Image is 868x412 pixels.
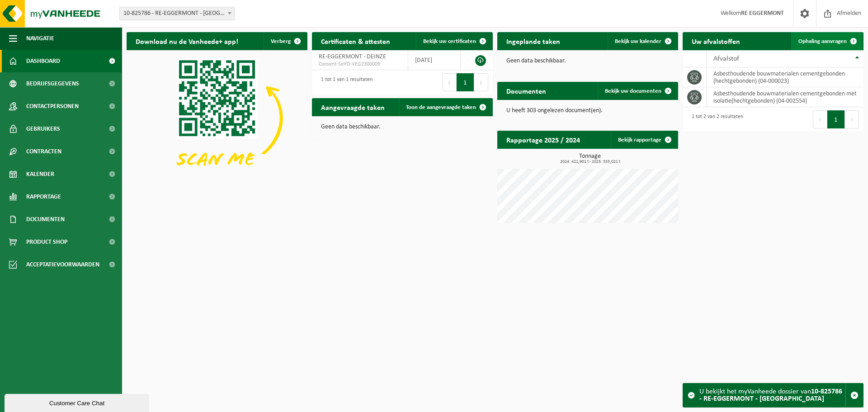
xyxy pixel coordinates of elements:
[5,392,151,412] iframe: chat widget
[497,82,555,99] h2: Documenten
[687,109,743,129] div: 1 tot 2 van 2 resultaten
[423,38,476,44] span: Bekijk uw certificaten
[845,110,859,128] button: Next
[502,153,678,164] h3: Tonnage
[474,73,488,91] button: Next
[605,88,661,94] span: Bekijk uw documenten
[506,58,669,64] p: Geen data beschikbaar.
[457,73,474,91] button: 1
[615,38,661,44] span: Bekijk uw kalender
[26,118,60,140] span: Gebruikers
[271,38,291,44] span: Verberg
[827,110,845,128] button: 1
[791,32,863,50] a: Ophaling aanvragen
[408,50,461,70] td: [DATE]
[264,32,307,50] button: Verberg
[319,61,401,68] span: Consent-SelfD-VEG2300009
[127,32,247,50] h2: Download nu de Vanheede+ app!
[120,7,234,20] span: 10-825786 - RE-EGGERMONT - DEINZE
[416,32,492,50] a: Bekijk uw certificaten
[497,131,589,148] h2: Rapportage 2025 / 2024
[598,82,677,100] a: Bekijk uw documenten
[699,384,845,407] div: U bekijkt het myVanheede dossier van
[26,163,54,185] span: Kalender
[127,50,307,186] img: Download de VHEPlus App
[741,10,784,17] strong: RE EGGERMONT
[26,72,79,95] span: Bedrijfsgegevens
[26,95,79,118] span: Contactpersonen
[813,110,827,128] button: Previous
[26,185,61,208] span: Rapportage
[502,160,678,164] span: 2024: 421,901 t - 2025: 333,021 t
[26,50,60,72] span: Dashboard
[319,53,386,60] span: RE-EGGERMONT - DEINZE
[399,98,492,116] a: Toon de aangevraagde taken
[119,7,235,20] span: 10-825786 - RE-EGGERMONT - DEINZE
[707,67,863,87] td: asbesthoudende bouwmaterialen cementgebonden (hechtgebonden) (04-000023)
[707,87,863,107] td: asbesthoudende bouwmaterialen cementgebonden met isolatie(hechtgebonden) (04-002554)
[713,55,739,62] span: Afvalstof
[406,104,476,110] span: Toon de aangevraagde taken
[442,73,457,91] button: Previous
[699,388,842,403] strong: 10-825786 - RE-EGGERMONT - [GEOGRAPHIC_DATA]
[312,32,399,50] h2: Certificaten & attesten
[608,32,677,50] a: Bekijk uw kalender
[798,38,847,44] span: Ophaling aanvragen
[506,108,669,114] p: U heeft 303 ongelezen document(en).
[611,131,677,149] a: Bekijk rapportage
[497,32,569,50] h2: Ingeplande taken
[26,253,99,276] span: Acceptatievoorwaarden
[26,27,54,50] span: Navigatie
[26,140,61,163] span: Contracten
[321,124,484,130] p: Geen data beschikbaar.
[26,208,65,231] span: Documenten
[316,72,373,92] div: 1 tot 1 van 1 resultaten
[683,32,749,50] h2: Uw afvalstoffen
[26,231,67,253] span: Product Shop
[312,98,394,116] h2: Aangevraagde taken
